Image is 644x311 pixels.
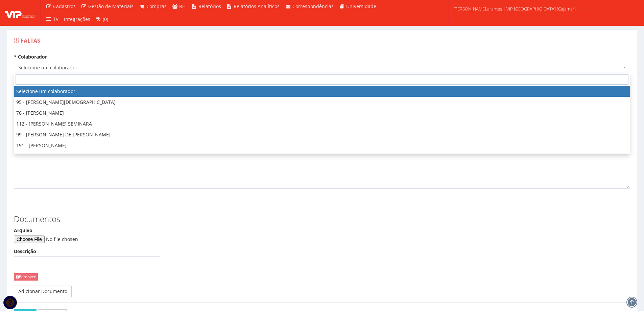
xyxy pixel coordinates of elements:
[14,273,38,280] a: Remover
[14,53,47,60] label: * Colaborador
[64,16,90,22] span: Integrações
[14,62,630,73] span: Selecione um colaborador
[14,286,72,297] a: Adicionar Documento
[146,3,167,9] span: Compras
[103,16,108,22] span: (0)
[14,215,630,223] h3: Documentos
[43,13,61,26] a: TV
[14,129,630,140] li: 99 - [PERSON_NAME] DE [PERSON_NAME]
[14,86,630,97] li: Selecione um colaborador
[14,140,630,151] li: 191 - [PERSON_NAME]
[14,97,630,108] li: 95 - [PERSON_NAME][DEMOGRAPHIC_DATA]
[234,3,280,9] span: Relatórios Analíticos
[198,3,221,9] span: Relatórios
[14,248,36,255] label: Descrição
[14,151,630,162] li: 126 - [PERSON_NAME] DO PRADO LUCINDO
[292,3,334,9] span: Correspondências
[14,227,32,234] label: Arquivo
[93,13,111,26] a: (0)
[53,16,58,22] span: TV
[179,3,186,9] span: RH
[14,118,630,129] li: 112 - [PERSON_NAME] SEMINARA
[53,3,76,9] span: Cadastros
[88,3,134,9] span: Gestão de Materiais
[346,3,376,9] span: Universidade
[5,8,35,18] img: logo
[61,13,93,26] a: Integrações
[21,37,40,44] span: Faltas
[18,64,622,71] span: Selecione um colaborador
[14,108,630,118] li: 76 - [PERSON_NAME]
[453,5,576,12] span: [PERSON_NAME].arantes | VIP [GEOGRAPHIC_DATA] (Cajamar)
